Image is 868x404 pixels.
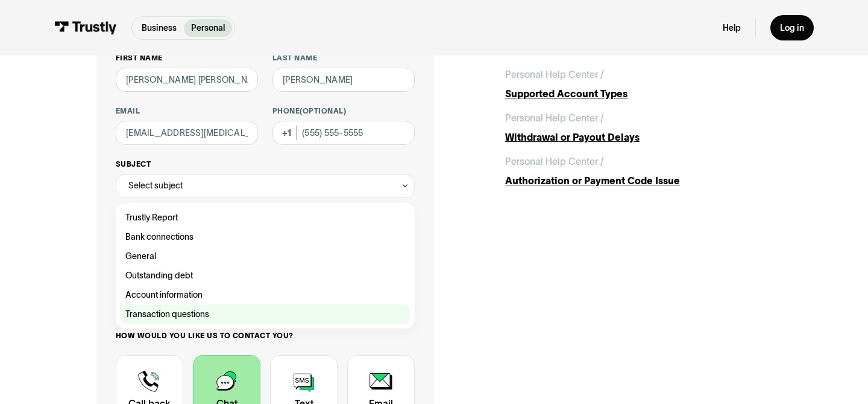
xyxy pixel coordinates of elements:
a: Personal Help Center /Withdrawal or Payout Delays [505,111,772,144]
a: Log in [770,15,814,40]
label: Email [116,106,258,116]
div: Personal Help Center / [505,111,604,125]
a: Business [134,19,184,37]
span: Trustly Report [125,210,178,225]
a: Help [723,22,741,33]
div: Log in [780,22,804,33]
span: General [125,249,156,263]
label: How would you like us to contact you? [116,331,415,341]
div: Personal Help Center / [505,154,604,168]
div: Withdrawal or Payout Delays [505,130,772,144]
div: Select subject [128,178,183,193]
nav: Select subject [116,198,415,329]
div: Personal Help Center / [505,67,604,82]
img: Trustly Logo [54,21,117,34]
span: Account information [125,287,203,302]
div: Authorization or Payment Code Issue [505,173,772,188]
input: alex@mail.com [116,121,258,145]
div: Select subject [116,174,415,198]
label: First name [116,53,258,63]
span: Outstanding debt [125,268,193,283]
input: (555) 555-5555 [272,121,415,145]
span: Transaction questions [125,307,209,321]
div: Supported Account Types [505,86,772,101]
a: Personal Help Center /Authorization or Payment Code Issue [505,154,772,188]
label: Last name [272,53,415,63]
p: Business [142,22,177,34]
label: Subject [116,159,415,169]
span: (Optional) [300,107,346,115]
input: Alex [116,68,258,92]
span: Bank connections [125,229,193,244]
label: Phone [272,106,415,116]
a: Personal [184,19,232,37]
p: Personal [191,22,225,34]
input: Howard [272,68,415,92]
a: Personal Help Center /Supported Account Types [505,67,772,101]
